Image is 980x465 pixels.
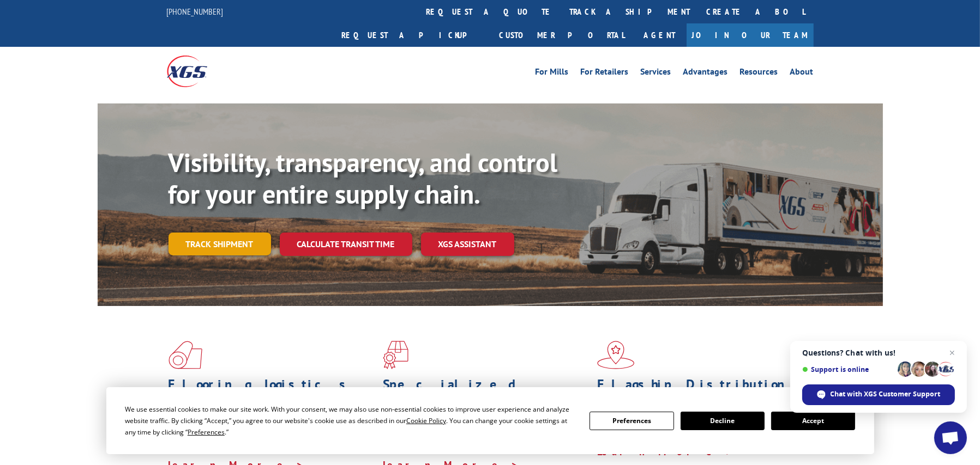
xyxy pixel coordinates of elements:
a: Learn More > [597,445,733,458]
a: XGS ASSISTANT [421,233,514,256]
button: Decline [681,412,765,430]
a: Track shipment [169,233,271,255]
span: Questions? Chat with us! [802,348,955,357]
a: Calculate transit time [280,233,412,256]
a: [PHONE_NUMBER] [167,6,224,17]
img: xgs-icon-focused-on-flooring-red [383,341,408,369]
img: xgs-icon-total-supply-chain-intelligence-red [169,341,202,369]
button: Preferences [590,412,674,430]
a: Services [641,68,671,79]
img: xgs-icon-flagship-distribution-model-red [597,341,635,369]
a: Resources [740,68,778,79]
h1: Flagship Distribution Model [597,378,803,409]
div: We use essential cookies to make our site work. With your consent, we may also use non-essential ... [125,403,576,438]
div: Open chat [934,421,967,454]
a: For Retailers [581,68,629,79]
a: Advantages [683,68,728,79]
button: Accept [771,412,855,430]
h1: Specialized Freight Experts [383,378,589,409]
a: For Mills [536,68,569,79]
b: Visibility, transparency, and control for your entire supply chain. [169,145,558,211]
span: Support is online [802,365,894,374]
span: Cookie Policy [406,416,446,425]
div: Chat with XGS Customer Support [802,384,955,405]
a: Join Our Team [687,23,814,47]
h1: Flooring Logistics Solutions [169,378,375,409]
a: Agent [633,23,687,47]
a: Request a pickup [334,23,491,47]
div: Cookie Consent Prompt [106,387,874,454]
span: Close chat [946,346,959,359]
a: Customer Portal [491,23,633,47]
span: Preferences [188,427,225,437]
span: Chat with XGS Customer Support [831,389,941,399]
a: About [790,68,814,79]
